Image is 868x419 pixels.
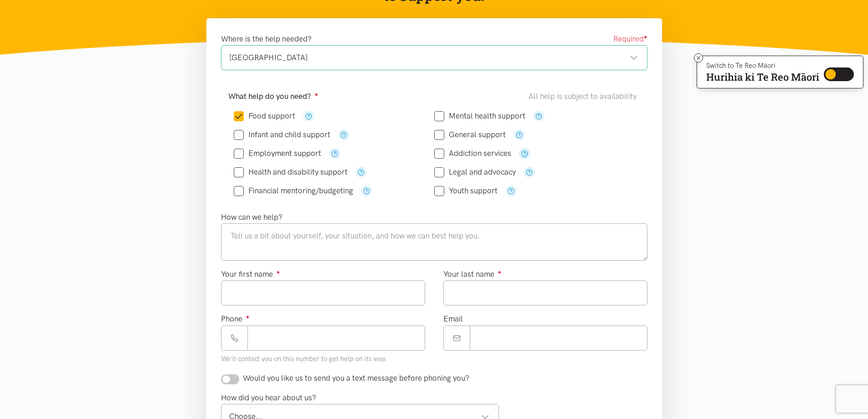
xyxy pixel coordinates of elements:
[246,313,250,320] sup: ●
[221,392,316,404] label: How did you hear about us?
[234,112,295,120] label: Food support
[221,313,250,325] label: Phone
[706,73,819,81] p: Hurihia ki Te Reo Māori
[234,168,348,176] label: Health and disability support
[644,33,647,40] sup: ●
[228,90,318,103] label: What help do you need?
[315,91,318,98] sup: ●
[229,52,638,64] div: [GEOGRAPHIC_DATA]
[470,326,647,351] input: Email
[529,90,640,103] div: All help is subject to availability
[434,131,506,139] label: General support
[613,33,647,45] span: Required
[234,131,330,139] label: Infant and child support
[706,63,819,68] p: Switch to Te Reo Māori
[221,33,312,45] label: Where is the help needed?
[221,211,282,223] label: How can we help?
[234,150,321,157] label: Employment support
[234,187,353,195] label: Financial mentoring/budgeting
[434,150,511,157] label: Addiction services
[443,268,502,280] label: Your last name
[498,269,502,275] sup: ●
[443,313,463,325] label: Email
[221,355,387,363] small: We'll contact you on this number to get help on its way.
[434,112,525,120] label: Mental health support
[221,268,280,280] label: Your first name
[434,168,516,176] label: Legal and advocacy
[277,269,280,275] sup: ●
[243,373,469,383] span: Would you like us to send you a text message before phoning you?
[247,326,425,351] input: Phone number
[434,187,498,195] label: Youth support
